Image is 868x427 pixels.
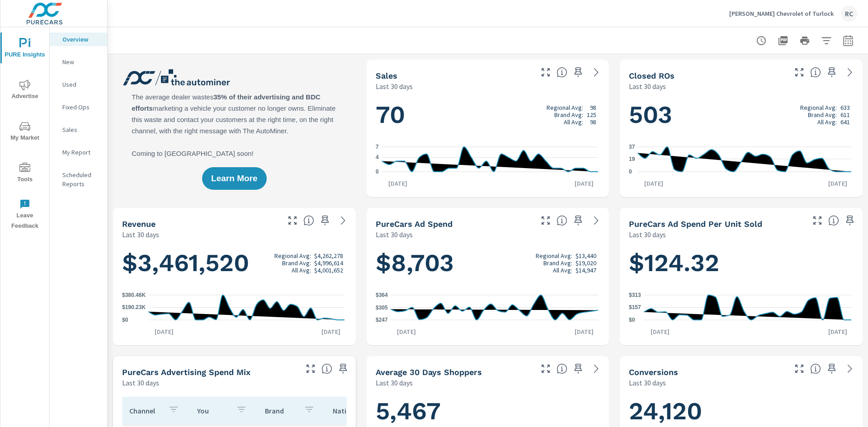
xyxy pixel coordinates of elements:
span: Advertise [3,80,47,102]
text: 37 [629,144,635,150]
p: [DATE] [822,327,854,336]
p: Regional Avg: [536,252,572,259]
button: Print Report [796,32,814,50]
a: See more details in report [589,213,604,228]
p: 611 [840,111,850,118]
p: Last 30 days [629,377,666,388]
span: Leave Feedback [3,199,47,231]
a: See more details in report [336,213,350,228]
h1: 70 [376,99,600,130]
p: All Avg: [564,118,583,126]
text: $0 [629,317,635,323]
p: [DATE] [644,327,676,336]
p: Brand Avg: [808,111,837,118]
button: Make Fullscreen [792,361,807,376]
text: 7 [376,144,379,150]
p: All Avg: [553,267,572,274]
p: Last 30 days [122,229,159,240]
p: 641 [840,118,850,126]
div: Sales [50,123,107,136]
p: [DATE] [638,179,670,188]
h1: 5,467 [376,396,600,427]
p: National [333,406,364,415]
p: Last 30 days [376,377,413,388]
p: Brand [265,406,297,415]
p: Fixed Ops [62,103,100,112]
p: All Avg: [817,118,837,126]
h5: PureCars Ad Spend [376,219,453,229]
p: Last 30 days [122,377,159,388]
p: $19,020 [576,259,596,267]
p: Sales [62,125,100,134]
text: 19 [629,156,635,162]
text: $305 [376,305,388,311]
a: See more details in report [589,361,604,376]
text: $313 [629,292,641,298]
button: Make Fullscreen [538,361,553,376]
span: Average cost of advertising per each vehicle sold at the dealer over the selected date range. The... [828,215,839,226]
p: [DATE] [568,179,600,188]
h5: Revenue [122,219,156,229]
span: This table looks at how you compare to the amount of budget you spend per channel as opposed to y... [321,363,332,374]
h5: Average 30 Days Shoppers [376,367,482,377]
span: The number of dealer-specified goals completed by a visitor. [Source: This data is provided by th... [810,363,821,374]
span: Learn More [211,174,257,183]
p: $13,440 [576,252,596,259]
button: Apply Filters [817,32,835,50]
div: Scheduled Reports [50,168,107,191]
div: My Report [50,145,107,159]
text: $0 [122,317,128,323]
span: Save this to your personalized report [825,65,839,80]
p: Last 30 days [629,81,666,92]
div: Overview [50,33,107,46]
span: Save this to your personalized report [336,361,350,376]
p: Regional Avg: [274,252,311,259]
p: New [62,57,100,66]
p: 633 [840,104,850,111]
span: Total sales revenue over the selected date range. [Source: This data is sourced from the dealer’s... [303,215,314,226]
p: Last 30 days [376,81,413,92]
span: Save this to your personalized report [571,361,585,376]
p: My Report [62,148,100,157]
p: 98 [590,118,596,126]
button: Make Fullscreen [303,361,318,376]
p: $4,001,652 [314,267,343,274]
p: Regional Avg: [800,104,837,111]
p: 98 [590,104,596,111]
h1: 24,120 [629,396,854,427]
h1: $8,703 [376,248,600,278]
button: "Export Report to PDF" [774,32,792,50]
h1: 503 [629,99,854,130]
span: PURE Insights [3,38,47,60]
p: Brand Avg: [282,259,311,267]
a: See more details in report [843,65,857,80]
p: All Avg: [292,267,311,274]
p: [DATE] [568,327,600,336]
div: RC [841,5,857,22]
text: $190.23K [122,305,146,311]
span: Save this to your personalized report [318,213,332,228]
span: Save this to your personalized report [825,361,839,376]
div: Used [50,78,107,91]
button: Make Fullscreen [792,65,807,80]
h5: PureCars Advertising Spend Mix [122,367,250,377]
button: Make Fullscreen [810,213,825,228]
span: Total cost of media for all PureCars channels for the selected dealership group over the selected... [557,215,567,226]
a: See more details in report [589,65,604,80]
a: See more details in report [843,361,857,376]
span: Number of vehicles sold by the dealership over the selected date range. [Source: This data is sou... [557,67,567,78]
p: Regional Avg: [547,104,583,111]
button: Learn More [202,167,266,190]
text: $157 [629,304,641,310]
div: New [50,55,107,69]
button: Make Fullscreen [538,65,553,80]
text: $380.46K [122,292,146,298]
text: $247 [376,317,388,323]
text: 0 [629,169,632,175]
p: You [197,406,229,415]
p: [DATE] [391,327,422,336]
div: nav menu [0,27,49,235]
button: Select Date Range [839,32,857,50]
p: Last 30 days [629,229,666,240]
span: Save this to your personalized report [843,213,857,228]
